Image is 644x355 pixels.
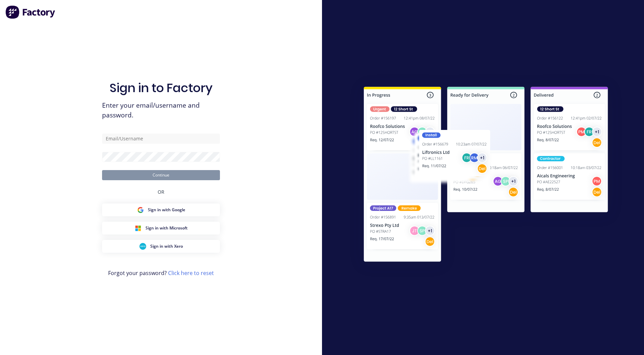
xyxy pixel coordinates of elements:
span: Sign in with Microsoft [146,225,188,231]
img: Factory [5,5,56,19]
img: Sign in [349,73,623,278]
span: Forgot your password? [108,269,214,277]
img: Xero Sign in [139,243,146,250]
div: OR [158,180,164,203]
img: Google Sign in [137,207,144,213]
span: Sign in with Google [148,207,185,213]
button: Continue [102,170,220,180]
span: Enter your email/username and password. [102,101,220,120]
a: Click here to reset [168,269,214,277]
img: Microsoft Sign in [135,225,141,231]
input: Email/Username [102,134,220,144]
h1: Sign in to Factory [109,81,213,95]
button: Google Sign inSign in with Google [102,203,220,216]
button: Microsoft Sign inSign in with Microsoft [102,222,220,235]
button: Xero Sign inSign in with Xero [102,240,220,253]
span: Sign in with Xero [150,243,183,249]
